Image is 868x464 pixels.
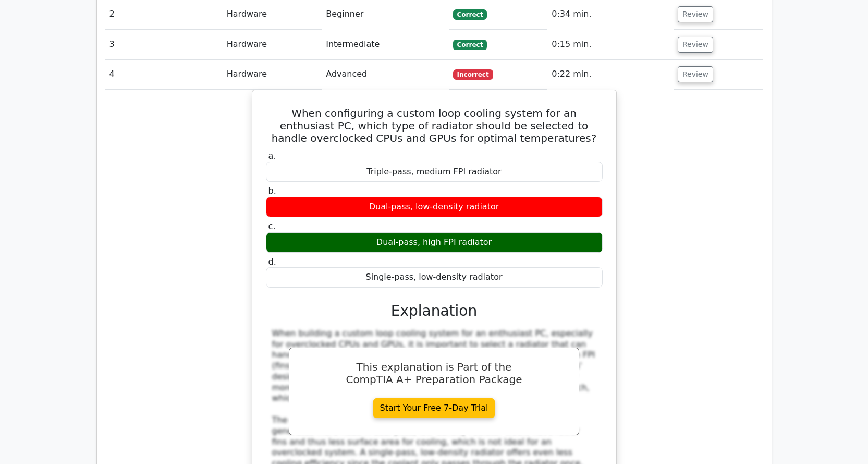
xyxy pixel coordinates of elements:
td: 4 [105,60,223,89]
div: Dual-pass, low-density radiator [266,197,603,217]
span: Correct [453,40,487,50]
button: Review [678,6,713,22]
span: b. [268,186,276,196]
span: d. [268,257,276,267]
td: Hardware [223,60,322,89]
span: Incorrect [453,69,493,80]
button: Review [678,37,713,53]
a: Start Your Free 7-Day Trial [373,398,495,418]
div: Triple-pass, medium FPI radiator [266,162,603,182]
td: 0:22 min. [547,60,674,89]
span: a. [268,151,276,161]
span: Correct [453,9,487,20]
button: Review [678,66,713,82]
td: Advanced [322,60,449,89]
h3: Explanation [272,302,596,320]
td: Intermediate [322,30,449,60]
h5: When configuring a custom loop cooling system for an enthusiast PC, which type of radiator should... [265,107,604,145]
div: Dual-pass, high FPI radiator [266,232,603,253]
span: c. [268,221,276,231]
td: Hardware [223,30,322,60]
td: 0:15 min. [547,30,674,60]
td: 3 [105,30,223,60]
div: Single-pass, low-density radiator [266,267,603,288]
